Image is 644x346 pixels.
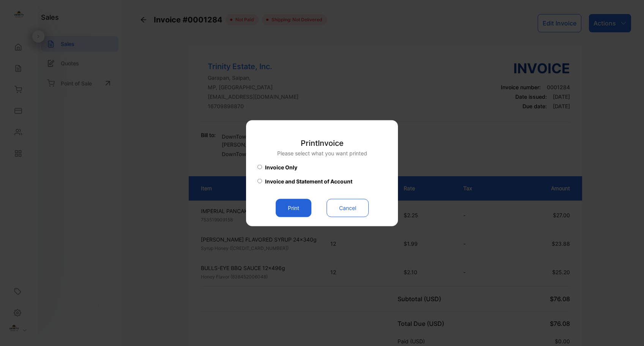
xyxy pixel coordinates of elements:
button: Cancel [327,199,369,217]
p: Print Invoice [277,137,367,149]
span: Invoice Only [265,163,297,171]
span: Invoice and Statement of Account [265,177,352,185]
button: Print [276,199,311,217]
p: Please select what you want printed [277,149,367,157]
